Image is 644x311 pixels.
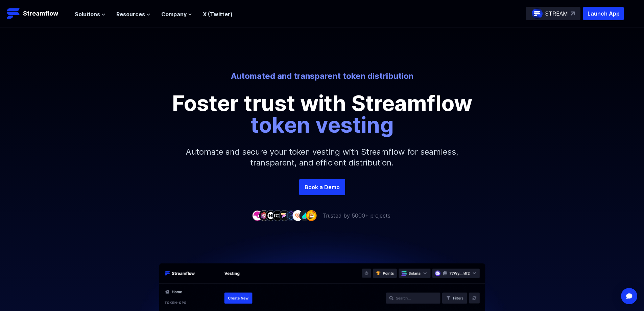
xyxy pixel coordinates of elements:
img: streamflow-logo-circle.png [532,8,543,19]
img: company-9 [306,210,317,221]
button: Company [161,10,192,18]
button: Resources [116,10,150,18]
p: Streamflow [23,9,58,18]
span: Resources [116,10,145,18]
a: Streamflow [7,7,68,20]
button: Launch App [583,7,624,20]
p: Automated and transparent token distribution [135,71,509,82]
p: Automate and secure your token vesting with Streamflow for seamless, transparent, and efficient d... [177,136,468,179]
img: company-3 [265,210,276,221]
div: Open Intercom Messenger [621,288,637,304]
span: Solutions [75,10,100,18]
p: Trusted by 5000+ projects [323,212,390,220]
img: company-2 [259,210,269,221]
a: STREAM [526,7,580,20]
img: Streamflow Logo [7,7,20,20]
img: top-right-arrow.svg [571,12,575,16]
img: company-5 [279,210,290,221]
button: Solutions [75,10,105,18]
span: Company [161,10,187,18]
img: company-7 [292,210,303,221]
p: STREAM [545,9,568,18]
img: company-1 [252,210,263,221]
span: token vesting [251,112,394,138]
a: X (Twitter) [203,11,233,18]
a: Book a Demo [299,179,345,195]
img: company-4 [272,210,283,221]
p: Foster trust with Streamflow [170,92,474,136]
img: company-6 [286,210,296,221]
img: company-8 [299,210,310,221]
